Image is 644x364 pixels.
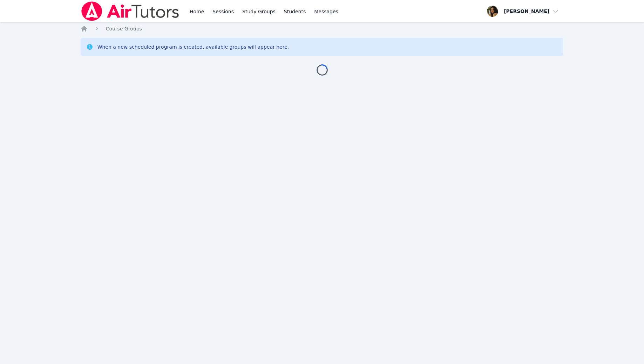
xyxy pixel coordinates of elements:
nav: Breadcrumb [81,25,564,32]
span: Course Groups [106,26,142,31]
img: Air Tutors [81,1,180,21]
div: When a new scheduled program is created, available groups will appear here. [97,43,289,50]
span: Messages [314,8,338,15]
a: Course Groups [106,25,142,32]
